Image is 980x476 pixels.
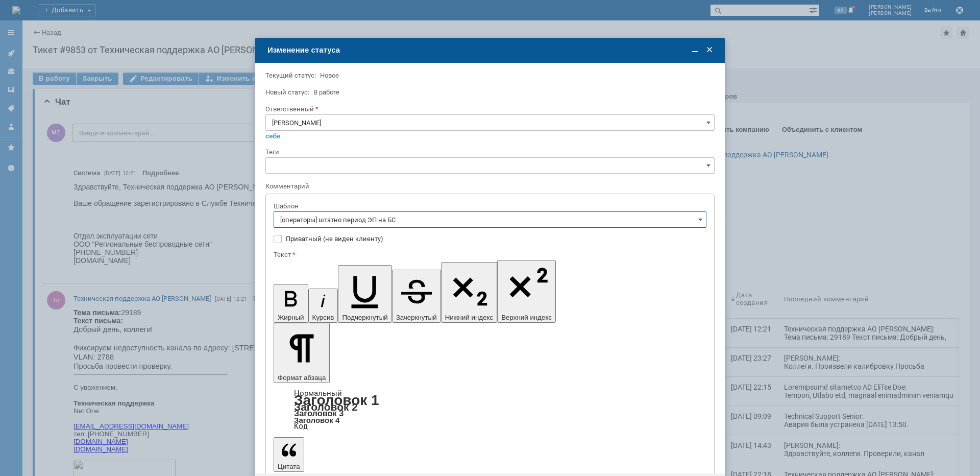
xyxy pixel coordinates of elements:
label: Новый статус: [265,88,309,96]
span: Закрыть [704,45,715,55]
button: Подчеркнутый [338,265,391,323]
div: Теги [265,149,713,155]
span: Зачеркнутый [396,314,437,321]
div: Изменение статуса [267,45,715,55]
span: Подчеркнутый [342,314,387,321]
span: Новое [320,72,339,79]
div: Текст [274,251,704,258]
span: Свернуть (Ctrl + M) [690,45,700,55]
div: Формат абзаца [274,390,706,430]
span: Формат абзаца [278,374,326,382]
span: Верхний индекс [501,314,552,321]
label: Текущий статус: [265,72,316,79]
button: Цитата [274,437,304,472]
button: Верхний индекс [497,260,556,323]
button: Формат абзаца [274,323,330,383]
div: Шаблон [274,203,704,209]
span: Курсив [312,314,334,321]
a: Код [294,422,308,431]
span: Жирный [278,314,304,321]
button: Жирный [274,284,308,323]
a: Заголовок 1 [294,392,379,408]
button: Курсив [308,289,338,323]
label: Приватный (не виден клиенту) [286,235,704,243]
a: Заголовок 4 [294,416,339,424]
a: Нормальный [294,389,342,398]
div: Ответственный [265,106,713,112]
span: Нижний индекс [445,314,494,321]
span: Цитата [278,463,300,470]
button: Зачеркнутый [392,270,441,323]
a: себе [265,132,281,140]
div: Комментарий [265,182,713,192]
a: Заголовок 3 [294,409,344,418]
a: Заголовок 2 [294,401,358,413]
button: Нижний индекс [441,262,498,323]
span: В работе [313,88,339,96]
